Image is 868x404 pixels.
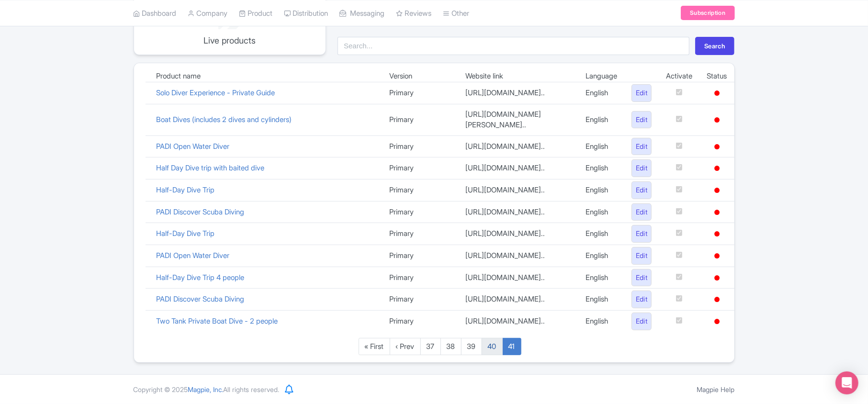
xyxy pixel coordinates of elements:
[578,267,624,289] td: English
[420,338,441,356] a: 37
[440,338,462,356] a: 38
[631,313,652,330] a: Edit
[458,223,578,245] td: [URL][DOMAIN_NAME]..
[631,225,652,243] a: Edit
[382,223,458,245] td: Primary
[631,159,652,177] a: Edit
[382,245,458,267] td: Primary
[382,310,458,332] td: Primary
[631,111,652,129] a: Edit
[458,310,578,332] td: [URL][DOMAIN_NAME]..
[631,269,652,287] a: Edit
[157,115,292,124] a: Boat Dives (includes 2 dives and cylinders)
[578,289,624,311] td: English
[157,273,245,282] a: Half-Day Dive Trip 4 people
[382,82,458,104] td: Primary
[382,179,458,201] td: Primary
[631,203,652,221] a: Edit
[157,142,230,151] a: PADI Open Water Diver
[382,104,458,135] td: Primary
[578,223,624,245] td: English
[502,338,521,356] a: 41
[458,245,578,267] td: [URL][DOMAIN_NAME]..
[458,289,578,311] td: [URL][DOMAIN_NAME]..
[578,201,624,223] td: English
[578,245,624,267] td: English
[482,338,503,356] a: 40
[578,135,624,157] td: English
[382,201,458,223] td: Primary
[578,71,624,82] td: Language
[157,207,245,216] a: PADI Discover Scuba Diving
[631,138,652,156] a: Edit
[699,71,734,82] td: Status
[631,84,652,102] a: Edit
[382,289,458,311] td: Primary
[578,104,624,135] td: English
[697,385,735,393] a: Magpie Help
[631,247,652,265] a: Edit
[681,6,734,20] a: Subscription
[359,338,390,356] a: « First
[157,229,215,238] a: Half-Day Dive Trip
[157,316,278,325] a: Two Tank Private Boat Dive - 2 people
[191,34,269,47] p: Live products
[578,179,624,201] td: English
[458,135,578,157] td: [URL][DOMAIN_NAME]..
[157,163,265,172] a: Half Day Dive trip with baited dive
[188,385,224,393] span: Magpie, Inc.
[390,338,421,356] a: ‹ Prev
[382,71,458,82] td: Version
[458,82,578,104] td: [URL][DOMAIN_NAME]..
[157,294,245,303] a: PADI Discover Scuba Diving
[458,201,578,223] td: [URL][DOMAIN_NAME]..
[631,291,652,308] a: Edit
[128,384,285,394] div: Copyright © 2025 All rights reserved.
[695,37,734,55] button: Search
[338,37,689,55] input: Search...
[382,135,458,157] td: Primary
[157,251,230,260] a: PADI Open Water Diver
[458,71,578,82] td: Website link
[631,181,652,199] a: Edit
[458,104,578,135] td: [URL][DOMAIN_NAME][PERSON_NAME]..
[458,157,578,180] td: [URL][DOMAIN_NAME]..
[578,157,624,180] td: English
[149,71,383,82] td: Product name
[578,82,624,104] td: English
[458,179,578,201] td: [URL][DOMAIN_NAME]..
[382,267,458,289] td: Primary
[157,185,215,194] a: Half-Day Dive Trip
[382,157,458,180] td: Primary
[659,71,699,82] td: Activate
[461,338,482,356] a: 39
[157,88,275,97] a: Solo Diver Experience - Private Guide
[458,267,578,289] td: [URL][DOMAIN_NAME]..
[578,310,624,332] td: English
[835,371,858,394] div: Open Intercom Messenger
